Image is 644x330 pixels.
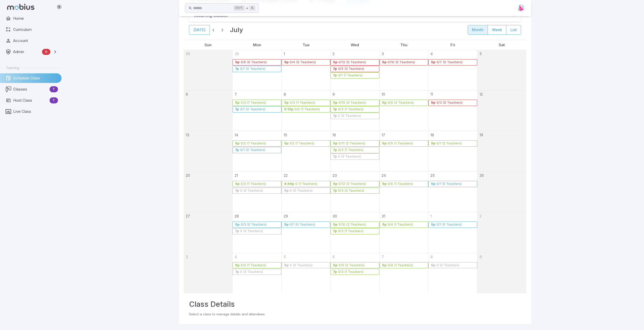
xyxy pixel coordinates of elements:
a: July 14, 2025 [233,131,238,138]
div: 5p [284,223,289,227]
div: 5p [333,223,338,227]
div: 5/9 (2 Teachers) [338,263,365,267]
div: 0/2 (1 Teachers) [240,263,266,267]
td: July 1, 2025 [281,50,330,91]
div: 0 (0 Teachers) [240,229,263,233]
a: July 11, 2025 [428,91,433,97]
td: July 7, 2025 [233,91,281,131]
td: July 8, 2025 [281,91,330,131]
a: July 25, 2025 [428,172,435,178]
div: 0/6 (1 Teachers) [387,182,413,186]
td: July 24, 2025 [379,172,428,212]
button: month [468,25,488,35]
div: 5/11 (2 Teachers) [338,142,365,145]
td: July 4, 2025 [428,50,477,91]
div: 7p [333,270,337,274]
img: right-triangle.svg [517,4,525,12]
a: Sunday [202,40,214,50]
td: July 17, 2025 [379,131,428,172]
div: 7p [333,189,337,193]
div: 5p [431,60,435,64]
div: 0 (0 Teachers) [338,114,361,118]
a: July 16, 2025 [330,131,336,138]
div: 7p [333,155,337,159]
td: August 8, 2025 [428,253,477,293]
div: 0/3 (0 Teachers) [436,101,463,105]
span: A [42,49,50,54]
span: Curriculum [13,27,58,32]
td: July 30, 2025 [330,212,379,253]
div: 0/1 (0 Teachers) [240,107,266,111]
div: 0 (0 Teachers) [289,189,313,193]
td: July 13, 2025 [184,131,233,172]
td: August 7, 2025 [379,253,428,293]
div: 5p [235,263,240,267]
td: July 25, 2025 [428,172,477,212]
button: Next month [219,26,226,33]
div: 4/15 (2 Teachers) [338,101,366,105]
div: 0/7 (0 Teachers) [436,60,463,64]
a: August 3, 2025 [184,253,188,260]
div: 0 (0 Teachers) [240,270,263,274]
div: 7p [333,74,337,77]
div: 0/4 (0 Teachers) [289,60,316,64]
button: [DATE] [189,25,210,35]
span: Admin [13,49,40,55]
button: list [506,25,521,35]
td: August 5, 2025 [281,253,330,293]
button: Previous month [210,26,217,33]
td: August 2, 2025 [477,212,526,253]
div: 0/3 (1 Teachers) [338,229,364,233]
div: 0/4 (1 Teachers) [387,223,413,227]
a: July 21, 2025 [233,172,238,178]
td: July 29, 2025 [281,212,330,253]
a: July 3, 2025 [380,50,384,57]
td: August 3, 2025 [184,253,233,293]
td: July 28, 2025 [233,212,281,253]
a: June 29, 2025 [184,50,190,57]
p: Select a class to manage details and attendees. [189,312,521,317]
div: 7p [235,270,239,274]
div: 5p [235,223,240,227]
div: 5p [333,60,338,64]
button: week [488,25,506,35]
div: 0/1 (0 Teachers) [436,182,462,186]
div: 5p [284,60,289,64]
div: 5p [382,223,387,227]
a: July 29, 2025 [282,212,288,219]
div: 5p [333,101,338,105]
a: July 18, 2025 [428,131,434,138]
div: 1/2 (1 Teachers) [289,142,315,145]
a: July 24, 2025 [380,172,386,178]
td: August 6, 2025 [330,253,379,293]
div: 0/4 (1 Teachers) [387,263,413,267]
div: 0 (1 Teachers) [295,182,318,186]
div: 0/1 (0 Teachers) [436,223,462,227]
td: July 2, 2025 [330,50,379,91]
div: 0/1 (0 Teachers) [240,148,266,152]
div: 0/1 (0 Teachers) [240,67,266,71]
a: August 7, 2025 [380,253,384,260]
div: 5p [431,263,435,267]
a: August 2, 2025 [477,212,482,219]
div: 7p [235,67,239,71]
td: July 27, 2025 [184,212,233,253]
td: July 16, 2025 [330,131,379,172]
div: 0/3 (0 Teachers) [240,223,267,227]
a: July 1, 2025 [282,50,285,57]
td: July 3, 2025 [379,50,428,91]
td: July 14, 2025 [233,131,281,172]
div: 0/3 (1 Teachers) [338,148,364,152]
a: July 4, 2025 [428,50,433,57]
div: 0/2 (1 Teachers) [294,107,320,111]
td: July 22, 2025 [281,172,330,212]
a: August 8, 2025 [428,253,433,260]
span: Classes [13,86,48,92]
a: Friday [448,40,457,50]
span: Tutoring [6,65,19,70]
div: 0/9 (2 Teachers) [387,101,414,105]
div: 5p [382,142,387,145]
div: 5p [235,60,240,64]
td: August 1, 2025 [428,212,477,253]
div: 0/10 (0 Teachers) [387,60,415,64]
